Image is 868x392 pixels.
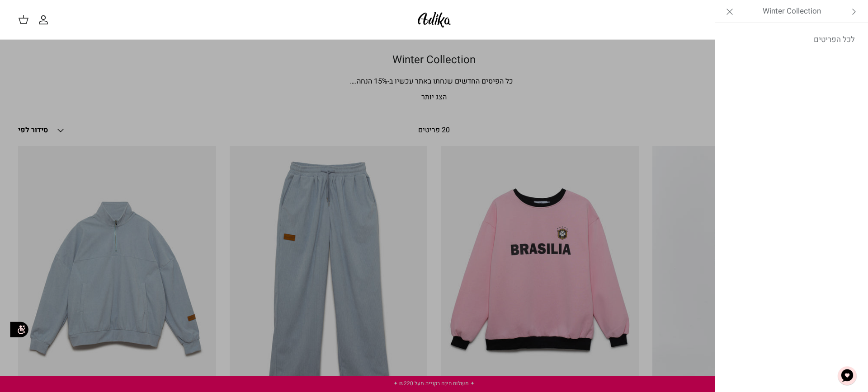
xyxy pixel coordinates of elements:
img: Adika IL [415,9,453,30]
a: החשבון שלי [38,14,52,25]
img: accessibility_icon02.svg [7,317,32,342]
a: לכל הפריטים [720,28,864,51]
button: צ'אט [834,362,861,389]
